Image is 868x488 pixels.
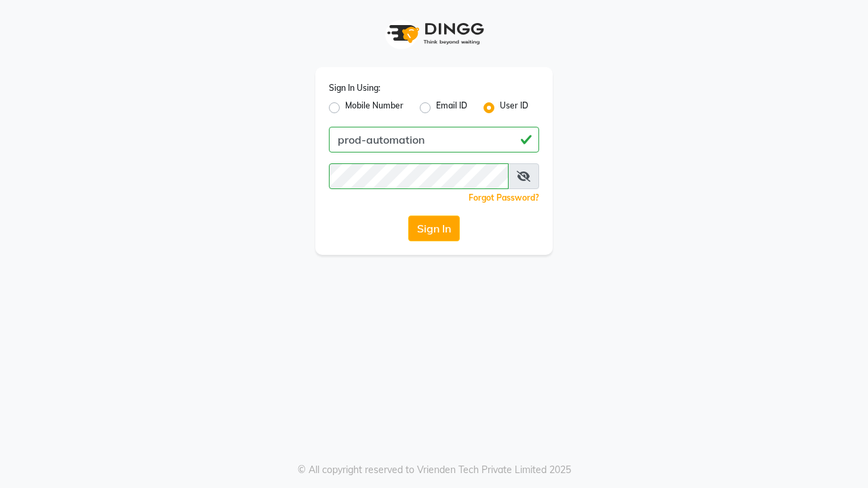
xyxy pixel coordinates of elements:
[329,163,509,189] input: Username
[436,100,467,116] label: Email ID
[345,100,403,116] label: Mobile Number
[500,100,528,116] label: User ID
[329,127,539,152] input: Username
[380,14,488,54] img: logo1.svg
[329,82,380,94] label: Sign In Using:
[408,216,460,241] button: Sign In
[469,192,539,203] a: Forgot Password?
